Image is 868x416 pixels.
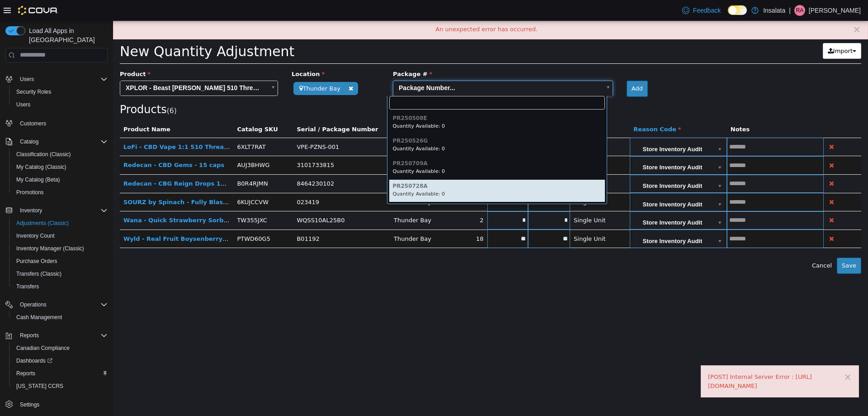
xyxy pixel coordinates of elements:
[13,99,34,110] a: Users
[16,283,39,290] span: Transfers
[13,86,108,97] span: Security Roles
[16,74,38,85] button: Users
[16,205,46,216] button: Inventory
[13,86,55,97] a: Security Roles
[16,270,61,277] span: Transfers (Classic)
[16,136,42,147] button: Catalog
[16,299,108,310] span: Operations
[2,73,111,86] button: Users
[13,343,108,354] span: Canadian Compliance
[20,301,47,308] span: Operations
[9,230,111,242] button: Inventory Count
[279,163,489,168] h6: PR250728A
[9,148,111,161] button: Classification (Classic)
[13,256,108,267] span: Purchase Orders
[731,352,739,361] button: ×
[20,120,46,127] span: Customers
[9,280,111,293] button: Transfers
[16,299,50,310] button: Operations
[9,255,111,268] button: Purchase Orders
[20,401,39,408] span: Settings
[16,314,62,321] span: Cash Management
[16,74,108,85] span: Users
[679,1,724,19] a: Feedback
[9,311,111,324] button: Cash Management
[595,352,739,369] div: [POST] Internal Server Error : [URL][DOMAIN_NAME]
[13,368,108,379] span: Reports
[20,138,38,145] span: Catalog
[13,368,39,379] a: Reports
[13,162,108,172] span: My Catalog (Classic)
[279,140,489,146] h6: PR250709A
[16,357,52,364] span: Dashboards
[16,88,51,96] span: Security Roles
[16,163,66,171] span: My Catalog (Classic)
[13,312,66,323] a: Cash Management
[9,173,111,186] button: My Catalog (Beta)
[13,281,42,292] a: Transfers
[9,161,111,173] button: My Catalog (Classic)
[13,355,56,366] a: Dashboards
[796,5,804,16] span: RA
[9,380,111,392] button: [US_STATE] CCRS
[13,218,108,229] span: Adjustments (Classic)
[20,207,42,214] span: Inventory
[13,230,58,241] a: Inventory Count
[16,189,44,196] span: Promotions
[13,230,108,241] span: Inventory Count
[13,256,61,267] a: Purchase Orders
[9,217,111,230] button: Adjustments (Classic)
[279,125,332,131] small: Quantity Available: 0
[789,5,791,16] p: |
[13,162,70,172] a: My Catalog (Classic)
[279,170,332,176] small: Quantity Available: 0
[20,332,39,339] span: Reports
[16,118,50,129] a: Customers
[2,398,111,411] button: Settings
[9,342,111,354] button: Canadian Compliance
[13,355,108,366] span: Dashboards
[9,86,111,98] button: Security Roles
[728,5,747,15] input: Dark Mode
[16,383,63,390] span: [US_STATE] CCRS
[13,174,108,185] span: My Catalog (Beta)
[16,117,108,129] span: Customers
[279,117,489,123] h6: PR250526G
[794,5,805,16] div: Ryan Anthony
[809,5,861,16] p: [PERSON_NAME]
[13,187,47,198] a: Promotions
[13,149,75,160] a: Classification (Classic)
[2,116,111,129] button: Customers
[2,298,111,311] button: Operations
[2,204,111,217] button: Inventory
[16,258,57,265] span: Purchase Orders
[16,399,108,410] span: Settings
[9,98,111,111] button: Users
[13,243,88,254] a: Inventory Manager (Classic)
[9,186,111,199] button: Promotions
[13,243,108,254] span: Inventory Manager (Classic)
[2,329,111,342] button: Reports
[16,151,71,158] span: Classification (Classic)
[13,381,67,392] a: [US_STATE] CCRS
[13,281,108,292] span: Transfers
[16,330,42,341] button: Reports
[13,268,108,279] span: Transfers (Classic)
[9,367,111,380] button: Reports
[16,101,30,108] span: Users
[20,76,34,83] span: Users
[16,220,69,227] span: Adjustments (Classic)
[13,149,108,160] span: Classification (Classic)
[16,136,108,147] span: Catalog
[13,99,108,110] span: Users
[16,232,55,239] span: Inventory Count
[16,176,60,183] span: My Catalog (Beta)
[13,218,72,229] a: Adjustments (Classic)
[13,343,73,354] a: Canadian Compliance
[18,6,58,15] img: Cova
[13,381,108,392] span: Washington CCRS
[13,268,65,279] a: Transfers (Classic)
[9,268,111,280] button: Transfers (Classic)
[279,102,332,108] small: Quantity Available: 0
